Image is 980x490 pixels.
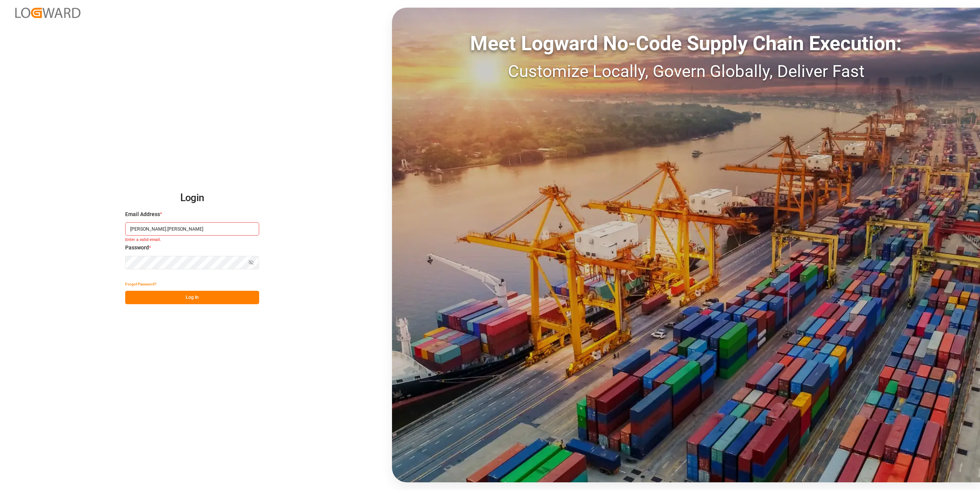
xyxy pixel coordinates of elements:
small: Enter a valid email. [125,237,259,244]
button: Log In [125,291,259,304]
button: Forgot Password? [125,277,157,291]
span: Password [125,244,149,252]
img: Logward_new_orange.png [15,8,80,18]
h2: Login [125,186,259,210]
span: Email Address [125,210,160,218]
div: Customize Locally, Govern Globally, Deliver Fast [392,59,980,84]
div: Meet Logward No-Code Supply Chain Execution: [392,29,980,59]
input: Enter your email [125,222,259,236]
